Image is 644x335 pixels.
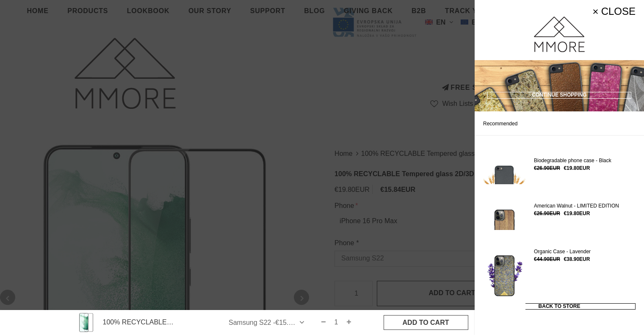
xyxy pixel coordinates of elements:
input: Add to cart [384,315,468,329]
span: Organic Case - Lavender [534,249,591,255]
a: Continue Shopping [487,92,631,99]
a: Biodegradable phone case - Black [534,158,636,164]
a: Organic Case - Lavender [534,249,636,255]
span: Close [601,6,636,17]
span: American Walnut - LIMITED EDITION [534,203,619,209]
p: Recommended [483,119,528,127]
span: Biodegradable phone case - Black [534,158,611,163]
span: €19.80EUR [564,165,590,171]
span: €19.80EUR [564,210,590,216]
span: €26.90EUR [534,165,560,171]
span: €44.90EUR [534,256,560,262]
span: €15.84EUR [275,319,310,326]
span: €26.90EUR [534,210,560,216]
a: search [627,119,636,127]
a: American Walnut - LIMITED EDITION [534,203,636,209]
a: Back To Store [483,303,636,310]
span: 21 [520,119,528,127]
span: €38.90EUR [564,256,590,262]
a: Samsung S22 -€15.84EUR [223,316,309,329]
